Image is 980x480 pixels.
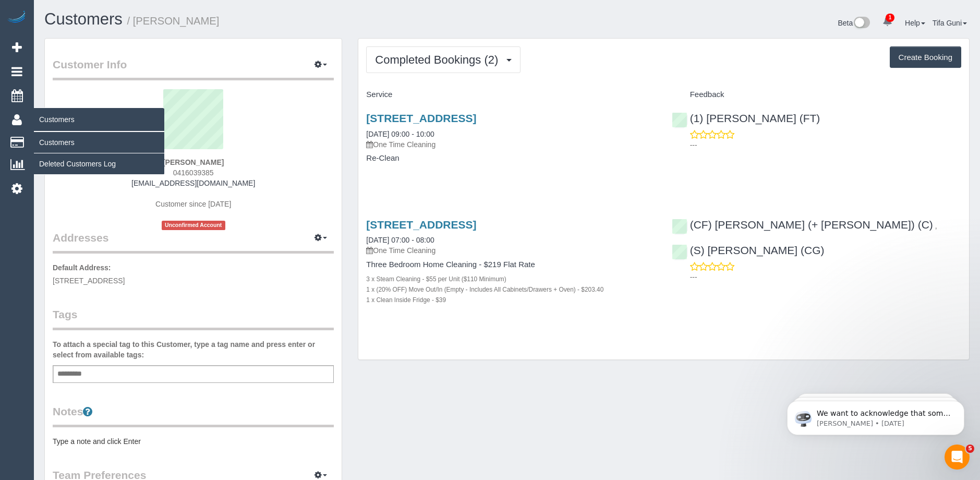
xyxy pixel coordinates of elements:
[672,90,961,99] h4: Feedback
[933,19,967,27] a: Tifa Guni
[366,260,656,269] h4: Three Bedroom Home Cleaning - $219 Flat Rate
[163,158,224,166] strong: [PERSON_NAME]
[366,46,521,73] button: Completed Bookings (2)
[838,19,870,27] a: Beta
[162,221,225,230] span: Unconfirmed Account
[44,10,123,28] a: Customers
[905,19,925,27] a: Help
[127,15,220,27] small: / [PERSON_NAME]
[672,244,825,256] a: (S) [PERSON_NAME] (CG)
[53,307,334,330] legend: Tags
[853,17,870,30] img: New interface
[771,379,980,452] iframe: Intercom notifications message
[155,200,231,208] span: Customer since [DATE]
[45,40,180,50] p: Message from Ellie, sent 6d ago
[366,236,434,244] a: [DATE] 07:00 - 08:00
[877,10,898,33] a: 1
[34,132,164,153] a: Customers
[935,222,937,230] span: ,
[672,112,820,124] a: (1) [PERSON_NAME] (FT)
[173,169,214,177] span: 0416039385
[890,46,961,68] button: Create Booking
[53,277,125,285] span: [STREET_ADDRESS]
[966,445,974,453] span: 5
[886,14,894,22] span: 1
[6,10,27,25] img: Automaid Logo
[34,131,164,175] ul: Customers
[945,445,970,470] iframe: Intercom live chat
[366,130,434,138] a: [DATE] 09:00 - 10:00
[375,53,503,66] span: Completed Bookings (2)
[53,57,334,80] legend: Customer Info
[366,296,446,304] small: 1 x Clean Inside Fridge - $39
[53,339,334,360] label: To attach a special tag to this Customer, type a tag name and press enter or select from availabl...
[53,404,334,427] legend: Notes
[690,272,961,282] p: ---
[53,436,334,447] pre: Type a note and click Enter
[34,153,164,174] a: Deleted Customers Log
[366,139,656,150] p: One Time Cleaning
[366,245,656,256] p: One Time Cleaning
[366,112,476,124] a: [STREET_ADDRESS]
[690,140,961,150] p: ---
[366,154,656,163] h4: Re-Clean
[366,219,476,231] a: [STREET_ADDRESS]
[131,179,255,187] a: [EMAIL_ADDRESS][DOMAIN_NAME]
[34,107,164,131] span: Customers
[672,219,933,231] a: (CF) [PERSON_NAME] (+ [PERSON_NAME]) (C)
[366,275,506,283] small: 3 x Steam Cleaning - $55 per Unit ($110 Minimum)
[45,30,179,173] span: We want to acknowledge that some users may be experiencing lag or slower performance in our softw...
[53,262,111,273] label: Default Address:
[366,90,656,99] h4: Service
[366,286,603,293] small: 1 x (20% OFF) Move Out/In (Empty - Includes All Cabinets/Drawers + Oven) - $203.40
